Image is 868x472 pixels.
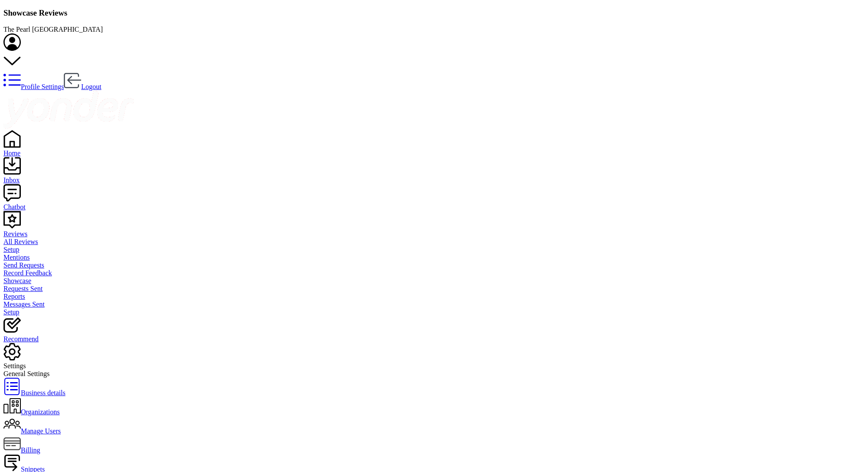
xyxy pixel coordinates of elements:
a: Organizations [3,408,59,416]
a: Reports [3,293,865,300]
a: Requests Sent [3,285,865,293]
a: Showcase [3,277,865,285]
a: Business details [3,389,66,396]
h3: Showcase Reviews [3,8,865,18]
div: Reviews [3,230,865,238]
img: yonder-white-logo.png [3,91,134,129]
span: General Settings [3,370,50,377]
div: Inbox [3,176,865,184]
a: Billing [3,446,40,454]
a: Send Requests [3,261,865,269]
a: Recommend [3,327,865,343]
div: Chatbot [3,203,865,211]
a: All Reviews [3,238,865,246]
a: Home [3,142,865,157]
div: Recommend [3,335,865,343]
a: Setup [3,246,865,254]
span: Business details [21,389,66,396]
div: Settings [3,362,865,370]
span: Billing [21,446,40,454]
a: Mentions [3,254,865,261]
a: Profile Settings [3,83,64,90]
a: Messages Sent [3,300,865,308]
a: Chatbot [3,195,865,211]
div: The Pearl [GEOGRAPHIC_DATA] [3,26,865,33]
a: Logout [64,83,101,90]
span: Manage Users [21,427,61,435]
span: Organizations [21,408,59,416]
div: Home [3,149,865,157]
a: Reviews [3,222,865,238]
a: Inbox [3,168,865,184]
a: Manage Users [3,427,61,435]
a: Setup [3,308,865,316]
a: Record Feedback [3,269,865,277]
